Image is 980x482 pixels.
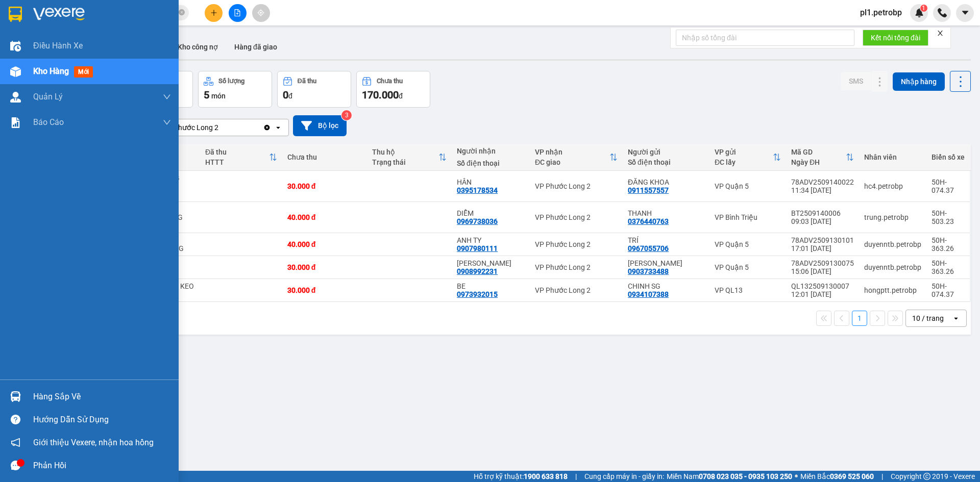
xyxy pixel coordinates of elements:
span: Hỗ trợ kỹ thuật: [474,471,568,482]
div: Số điện thoại [628,158,704,166]
button: aim [252,4,270,22]
div: VP Phước Long 2 [535,263,618,271]
span: Điều hành xe [33,39,83,52]
div: C NGỌC [457,259,525,267]
div: 50H-363.26 [932,236,965,252]
span: caret-down [961,8,970,17]
svg: open [274,123,282,132]
div: Biển số xe [932,153,965,161]
div: Mã GD [791,148,846,156]
div: Phản hồi [33,458,171,473]
div: Người gửi [628,148,704,156]
span: ⚪️ [795,474,798,478]
svg: Clear value [263,123,271,132]
div: 17:01 [DATE] [791,244,854,252]
button: file-add [229,4,247,22]
div: 78ADV2509130101 [791,236,854,244]
div: Hướng dẫn sử dụng [33,412,171,427]
div: 30.000 đ [287,263,362,271]
div: Đã thu [298,78,316,85]
th: Toggle SortBy [709,144,786,171]
div: 10 / trang [912,313,944,323]
img: warehouse-icon [10,92,21,103]
div: QL132509130007 [791,282,854,290]
span: close-circle [179,8,185,18]
span: file-add [234,9,241,16]
span: copyright [923,473,930,480]
span: question-circle [11,415,20,424]
div: VP Bình Triệu [715,213,781,221]
span: đ [399,92,403,100]
span: 1 [922,5,925,12]
span: Kết nối tổng đài [871,32,920,43]
strong: 0708 023 035 - 0935 103 250 [699,472,792,480]
button: plus [205,4,223,22]
button: Chưa thu170.000đ [356,71,430,108]
button: Đã thu0đ [277,71,351,108]
div: Số điện thoại [457,159,525,167]
span: | [881,471,883,482]
div: ĐĂNG KHOA [628,178,704,186]
div: 50H-363.26 [932,259,965,275]
button: Hàng đã giao [226,35,285,59]
div: ANH TY [457,236,525,244]
span: Quản Lý [33,90,63,103]
span: message [11,461,20,470]
div: VP gửi [715,148,773,156]
div: LINH VŨ [628,259,704,267]
div: duyenntb.petrobp [864,263,921,271]
button: Bộ lọc [293,115,347,136]
img: phone-icon [938,8,947,17]
span: Miền Bắc [800,471,874,482]
div: 0911557557 [628,186,669,194]
span: món [211,92,226,100]
div: BT2509140006 [791,209,854,217]
div: 40.000 đ [287,213,362,221]
div: Trạng thái [372,158,438,166]
div: CHINH SG [628,282,704,290]
img: warehouse-icon [10,66,21,77]
div: VP QL13 [715,286,781,294]
span: down [163,93,171,101]
div: 30.000 đ [287,286,362,294]
div: 0908992231 [457,267,498,275]
div: 11:34 [DATE] [791,186,854,194]
span: down [163,118,171,126]
div: 0903733488 [628,267,669,275]
div: 50H-503.23 [932,209,965,225]
button: Nhập hàng [893,72,945,91]
span: Kho hàng [33,66,69,76]
span: Miền Nam [667,471,792,482]
button: Kho công nợ [169,35,226,59]
strong: 0369 525 060 [830,472,874,480]
img: logo-vxr [9,7,22,22]
span: pl1.petrobp [852,6,910,19]
div: Ngày ĐH [791,158,846,166]
span: Báo cáo [33,116,64,129]
th: Toggle SortBy [367,144,452,171]
div: VP Phước Long 2 [535,286,618,294]
button: 1 [852,311,867,326]
div: 0934107388 [628,290,669,298]
div: 0376440763 [628,217,669,225]
sup: 3 [341,110,352,120]
div: VP Phước Long 2 [535,182,618,190]
sup: 1 [920,5,927,12]
span: close [937,30,944,37]
span: đ [288,92,292,100]
div: 0973932015 [457,290,498,298]
div: Số lượng [218,78,244,85]
div: Chưa thu [377,78,403,85]
strong: 1900 633 818 [524,472,568,480]
div: Thu hộ [372,148,438,156]
div: duyenntb.petrobp [864,240,921,248]
div: ĐC lấy [715,158,773,166]
div: Người nhận [457,147,525,155]
div: Chưa thu [287,153,362,161]
span: Cung cấp máy in - giấy in: [584,471,664,482]
div: THANH [628,209,704,217]
span: | [575,471,577,482]
div: Nhân viên [864,153,921,161]
div: 40.000 đ [287,240,362,248]
input: Nhập số tổng đài [676,30,854,46]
